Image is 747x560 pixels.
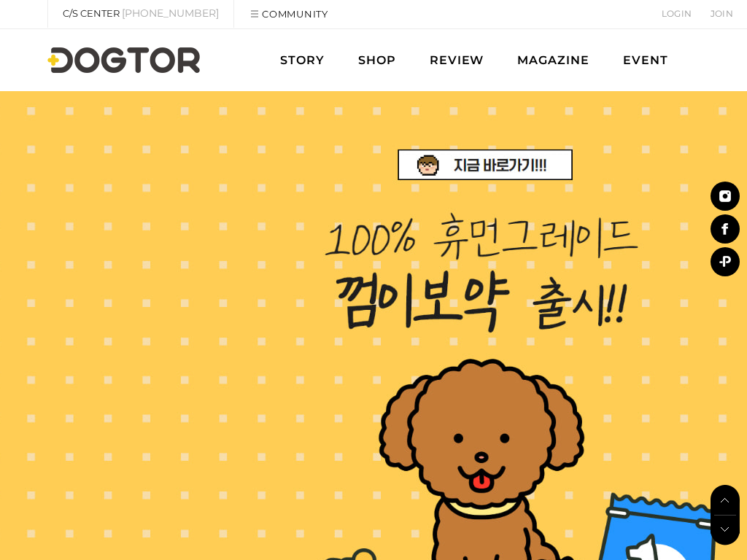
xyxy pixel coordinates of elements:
[719,256,731,268] img: 카카오채널
[623,48,668,89] a: EVENT
[430,48,484,89] a: REVIEW
[517,48,589,89] a: MAGAZINE
[251,7,328,35] a: COMMUNITY
[47,46,200,75] img: 로고
[711,8,733,19] a: JOIN
[662,8,692,19] a: LOGIN
[711,485,740,515] img: 스크롤-업!
[719,190,731,202] img: 인스타그램
[280,48,325,89] a: STORY
[711,515,740,545] img: 스크롤-다운!
[358,48,396,89] a: SHOP
[251,10,258,17] img: 커뮤니티아이콘
[719,223,731,235] img: 페이스북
